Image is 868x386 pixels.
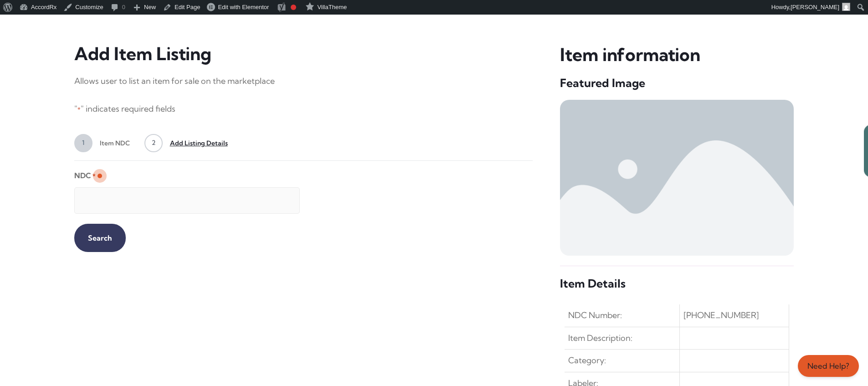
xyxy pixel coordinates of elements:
a: Need Help? [798,355,859,377]
h3: Add Item Listing [74,43,533,65]
label: NDC [74,168,96,183]
div: Focus keyphrase not set [291,5,296,10]
p: " " indicates required fields [74,102,533,117]
input: Search [74,224,126,252]
span: 1 [74,134,92,152]
span: NDC Number: [568,308,622,323]
span: Add Listing Details [163,134,228,152]
span: Edit with Elementor [218,4,269,10]
h5: Featured Image [560,76,794,91]
span: Category: [568,353,606,368]
span: [PERSON_NAME] [791,4,839,10]
span: 2 [144,134,163,152]
span: Item Description: [568,331,632,345]
a: 2Add Listing Details [144,134,228,152]
span: [PHONE_NUMBER] [683,308,759,323]
h3: Item information [560,43,794,67]
h5: Item Details [560,276,794,291]
span: Item NDC [92,134,130,152]
p: Allows user to list an item for sale on the marketplace [74,74,533,88]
